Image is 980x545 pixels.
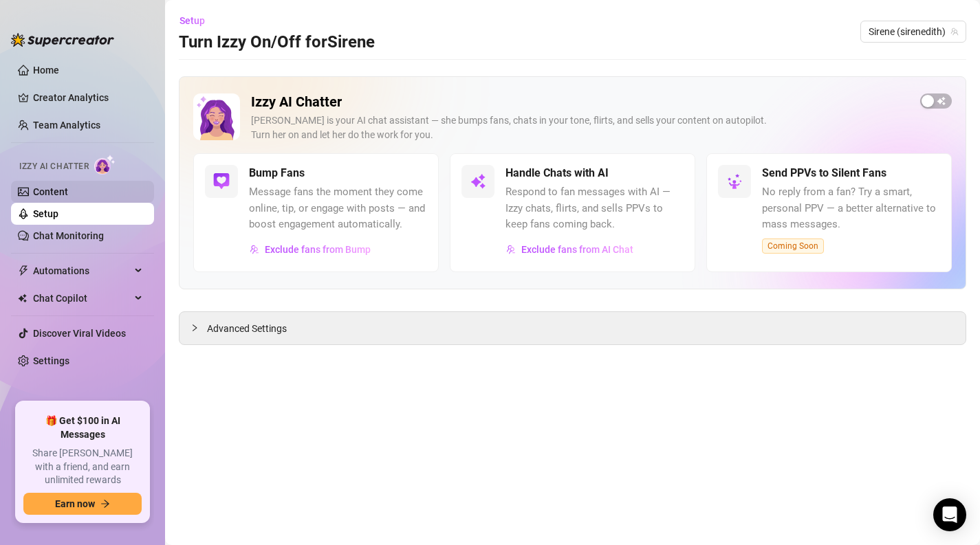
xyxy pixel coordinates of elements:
[251,113,909,142] div: [PERSON_NAME] is your AI chat assistant — she bumps fans, chats in your tone, flirts, and sells y...
[521,244,633,255] span: Exclude fans from AI Chat
[19,160,89,173] span: Izzy AI Chatter
[33,287,131,309] span: Chat Copilot
[33,65,59,76] a: Home
[190,324,199,332] span: collapsed
[869,21,958,42] span: Sirene (sirenedith)
[33,208,58,219] a: Setup
[23,447,142,487] span: Share [PERSON_NAME] with a friend, and earn unlimited rewards
[762,165,886,181] h5: Send PPVs to Silent Fans
[470,173,486,190] img: svg%3e
[190,320,207,335] div: collapsed
[251,93,909,111] h2: Izzy AI Chatter
[33,260,131,282] span: Automations
[179,10,216,32] button: Setup
[33,230,104,241] a: Chat Monitoring
[505,184,684,233] span: Respond to fan messages with AI — Izzy chats, flirts, and sells PPVs to keep fans coming back.
[213,173,230,190] img: svg%3e
[94,155,116,175] img: AI Chatter
[505,238,634,260] button: Exclude fans from AI Chat
[55,498,95,509] span: Earn now
[249,184,427,233] span: Message fans the moment they come online, tip, or engage with posts — and boost engagement automa...
[505,165,609,181] h5: Handle Chats with AI
[249,238,371,260] button: Exclude fans from Bump
[193,93,240,140] img: Izzy AI Chatter
[33,328,126,339] a: Discover Viral Videos
[23,493,142,515] button: Earn nowarrow-right
[18,293,27,303] img: Chat Copilot
[23,414,142,441] span: 🎁 Get $100 in AI Messages
[100,499,110,509] span: arrow-right
[33,87,143,109] a: Creator Analytics
[249,165,305,181] h5: Bump Fans
[933,498,966,531] div: Open Intercom Messenger
[762,238,824,254] span: Coming Soon
[506,245,516,254] img: svg%3e
[265,244,371,255] span: Exclude fans from Bump
[33,120,100,131] a: Team Analytics
[18,265,29,276] span: thunderbolt
[207,321,287,336] span: Advanced Settings
[179,32,375,54] h3: Turn Izzy On/Off for Sirene
[179,15,205,26] span: Setup
[250,245,259,254] img: svg%3e
[33,186,68,197] a: Content
[726,173,743,190] img: svg%3e
[762,184,940,233] span: No reply from a fan? Try a smart, personal PPV — a better alternative to mass messages.
[11,33,114,47] img: logo-BBDzfeDw.svg
[33,355,69,366] a: Settings
[950,27,959,36] span: team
